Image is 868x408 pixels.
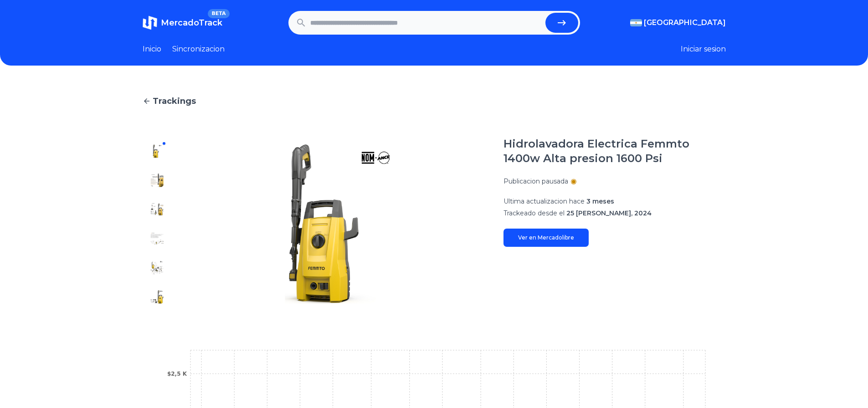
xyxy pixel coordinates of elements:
p: Publicacion pausada [503,177,568,186]
img: Hidrolavadora Electrica Femmto 1400w Alta presion 1600 Psi [190,137,485,311]
img: Hidrolavadora Electrica Femmto 1400w Alta presion 1600 Psi [150,231,164,246]
img: Hidrolavadora Electrica Femmto 1400w Alta presion 1600 Psi [150,290,164,304]
a: Ver en Mercadolibre [503,229,589,247]
img: Hidrolavadora Electrica Femmto 1400w Alta presion 1600 Psi [150,202,164,217]
span: 25 [PERSON_NAME], 2024 [566,209,652,217]
span: 3 meses [586,197,614,205]
button: Iniciar sesion [681,44,726,55]
span: [GEOGRAPHIC_DATA] [644,17,726,28]
span: Trackeado desde el [503,209,565,217]
button: [GEOGRAPHIC_DATA] [630,17,726,28]
img: Hidrolavadora Electrica Femmto 1400w Alta presion 1600 Psi [150,144,164,158]
tspan: $2,5 K [167,371,187,377]
h1: Hidrolavadora Electrica Femmto 1400w Alta presion 1600 Psi [503,137,726,166]
a: Inicio [143,44,161,55]
a: MercadoTrackBETA [143,15,222,30]
span: Trackings [153,95,196,107]
img: Hidrolavadora Electrica Femmto 1400w Alta presion 1600 Psi [150,173,164,188]
img: Argentina [630,19,642,26]
img: MercadoTrack [143,15,157,30]
img: Hidrolavadora Electrica Femmto 1400w Alta presion 1600 Psi [150,260,164,275]
a: Sincronizacion [172,44,225,55]
a: Trackings [143,95,726,107]
span: Ultima actualizacion hace [503,197,585,205]
span: BETA [208,9,229,18]
span: MercadoTrack [161,18,222,28]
